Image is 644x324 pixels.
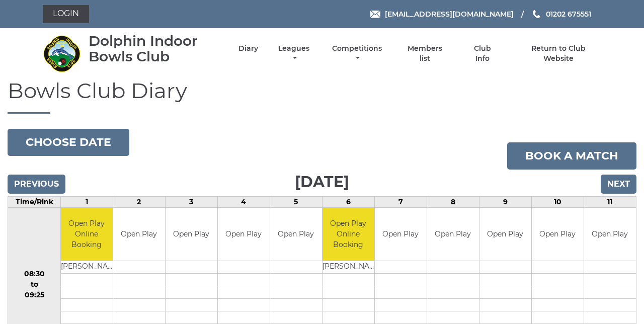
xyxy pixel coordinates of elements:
td: Open Play Online Booking [61,208,113,261]
td: Open Play [270,208,322,261]
td: Open Play [166,208,217,261]
img: Phone us [533,10,540,18]
a: Leagues [276,44,312,63]
a: Phone us 01202 675551 [531,9,591,20]
td: 1 [61,197,113,208]
td: Time/Rink [8,197,61,208]
td: 3 [165,197,217,208]
button: Choose date [8,129,129,156]
td: Open Play [427,208,479,261]
input: Previous [8,175,65,194]
td: 11 [584,197,636,208]
td: Open Play [218,208,270,261]
td: Open Play [532,208,584,261]
td: 5 [270,197,322,208]
td: [PERSON_NAME] [61,261,113,273]
td: 10 [531,197,584,208]
img: Dolphin Indoor Bowls Club [43,35,80,72]
td: 4 [217,197,270,208]
a: Login [43,5,89,23]
a: Email [EMAIL_ADDRESS][DOMAIN_NAME] [370,9,514,20]
td: [PERSON_NAME] [323,261,374,273]
a: Return to Club Website [516,44,601,63]
td: Open Play [479,208,531,261]
td: 2 [113,197,165,208]
div: Dolphin Indoor Bowls Club [89,33,221,64]
td: 6 [322,197,374,208]
span: [EMAIL_ADDRESS][DOMAIN_NAME] [385,10,514,19]
td: 8 [427,197,479,208]
a: Club Info [466,44,499,63]
h1: Bowls Club Diary [8,79,636,114]
td: 9 [479,197,531,208]
a: Book a match [507,142,636,170]
td: Open Play [113,208,165,261]
a: Competitions [330,44,384,63]
a: Members list [402,44,448,63]
span: 01202 675551 [546,10,591,19]
a: Diary [238,44,258,53]
td: Open Play Online Booking [323,208,374,261]
td: Open Play [584,208,636,261]
input: Next [601,175,636,194]
td: 7 [374,197,427,208]
img: Email [370,11,380,18]
td: Open Play [375,208,427,261]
